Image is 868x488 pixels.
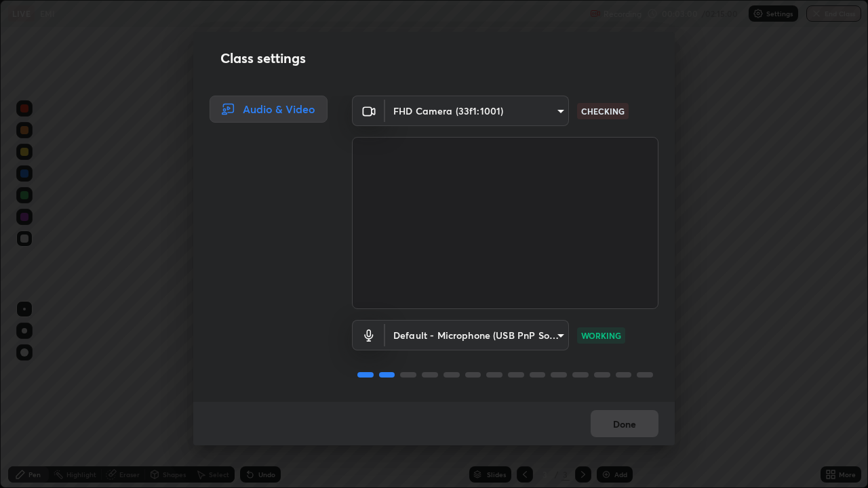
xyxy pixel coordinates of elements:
div: FHD Camera (33f1:1001) [385,96,569,126]
div: FHD Camera (33f1:1001) [385,320,569,350]
h2: Class settings [220,48,306,68]
p: WORKING [581,329,621,342]
p: CHECKING [581,105,625,117]
div: Audio & Video [210,96,328,123]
